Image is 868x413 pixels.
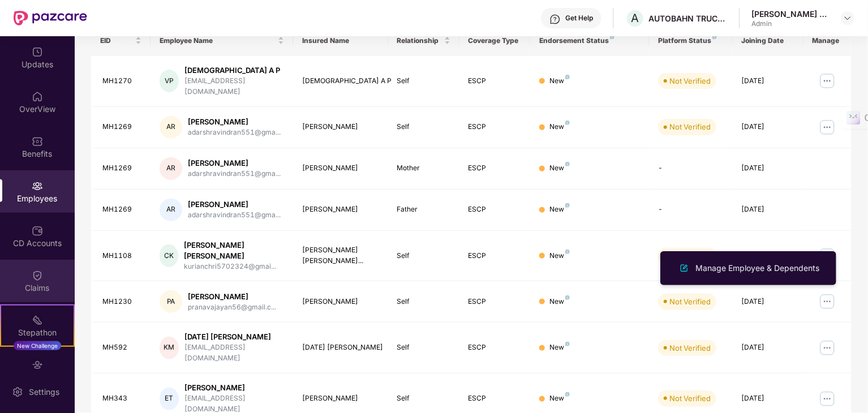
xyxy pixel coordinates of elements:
img: svg+xml;base64,PHN2ZyB4bWxucz0iaHR0cDovL3d3dy53My5vcmcvMjAwMC9zdmciIHdpZHRoPSI4IiBoZWlnaHQ9IjgiIH... [712,35,717,39]
span: Relationship [397,36,442,45]
div: [PERSON_NAME] [302,163,379,174]
div: New [549,122,570,132]
div: PA [160,290,182,313]
img: svg+xml;base64,PHN2ZyB4bWxucz0iaHR0cDovL3d3dy53My5vcmcvMjAwMC9zdmciIHdpZHRoPSI4IiBoZWlnaHQ9IjgiIH... [565,392,570,397]
img: svg+xml;base64,PHN2ZyBpZD0iU2V0dGluZy0yMHgyMCIgeG1sbnM9Imh0dHA6Ly93d3cudzMub3JnLzIwMDAvc3ZnIiB3aW... [12,386,23,398]
div: MH1270 [102,76,141,87]
div: ESCP [469,393,522,404]
div: Platform Status [658,36,723,45]
div: [PERSON_NAME] [302,122,379,132]
img: manageButton [818,390,836,408]
img: svg+xml;base64,PHN2ZyB4bWxucz0iaHR0cDovL3d3dy53My5vcmcvMjAwMC9zdmciIHdpZHRoPSI4IiBoZWlnaHQ9IjgiIH... [610,35,615,39]
div: [PERSON_NAME] [302,296,379,307]
img: svg+xml;base64,PHN2ZyB4bWxucz0iaHR0cDovL3d3dy53My5vcmcvMjAwMC9zdmciIHdpZHRoPSI4IiBoZWlnaHQ9IjgiIH... [565,75,570,79]
div: New Challenge [14,341,61,350]
div: Father [397,204,450,215]
img: svg+xml;base64,PHN2ZyB4bWxucz0iaHR0cDovL3d3dy53My5vcmcvMjAwMC9zdmciIHhtbG5zOnhsaW5rPSJodHRwOi8vd3... [677,261,691,275]
div: KM [160,337,179,359]
img: svg+xml;base64,PHN2ZyB4bWxucz0iaHR0cDovL3d3dy53My5vcmcvMjAwMC9zdmciIHdpZHRoPSI4IiBoZWlnaHQ9IjgiIH... [565,162,570,166]
div: New [549,393,570,404]
div: [EMAIL_ADDRESS][DOMAIN_NAME] [184,76,284,97]
img: svg+xml;base64,PHN2ZyBpZD0iQ2xhaW0iIHhtbG5zPSJodHRwOi8vd3d3LnczLm9yZy8yMDAwL3N2ZyIgd2lkdGg9IjIwIi... [32,270,43,281]
td: - [649,148,732,190]
th: Employee Name [151,25,293,56]
div: adarshravindran551@gma... [188,169,281,179]
div: [PERSON_NAME] [302,393,379,404]
div: [DATE] [741,296,794,307]
div: pranavajayan56@gmail.c... [188,302,276,313]
img: svg+xml;base64,PHN2ZyB4bWxucz0iaHR0cDovL3d3dy53My5vcmcvMjAwMC9zdmciIHdpZHRoPSI4IiBoZWlnaHQ9IjgiIH... [565,295,570,300]
th: EID [91,25,151,56]
img: svg+xml;base64,PHN2ZyB4bWxucz0iaHR0cDovL3d3dy53My5vcmcvMjAwMC9zdmciIHdpZHRoPSI4IiBoZWlnaHQ9IjgiIH... [565,203,570,208]
td: - [649,190,732,231]
div: ESCP [469,251,522,261]
div: MH1269 [102,122,141,132]
div: adarshravindran551@gma... [188,210,281,221]
img: manageButton [818,247,836,265]
div: Self [397,122,450,132]
div: ESCP [469,204,522,215]
img: svg+xml;base64,PHN2ZyBpZD0iRW1wbG95ZWVzIiB4bWxucz0iaHR0cDovL3d3dy53My5vcmcvMjAwMC9zdmciIHdpZHRoPS... [32,180,43,192]
img: manageButton [818,72,836,90]
div: Not Verified [669,393,711,404]
img: svg+xml;base64,PHN2ZyBpZD0iRW5kb3JzZW1lbnRzIiB4bWxucz0iaHR0cDovL3d3dy53My5vcmcvMjAwMC9zdmciIHdpZH... [32,359,43,371]
img: svg+xml;base64,PHN2ZyBpZD0iRHJvcGRvd24tMzJ4MzIiIHhtbG5zPSJodHRwOi8vd3d3LnczLm9yZy8yMDAwL3N2ZyIgd2... [843,14,852,23]
div: ESCP [469,342,522,353]
div: New [549,163,570,174]
div: [PERSON_NAME] [PERSON_NAME] [184,240,284,261]
div: MH1108 [102,251,141,261]
div: Not Verified [669,121,711,132]
div: [PERSON_NAME] [188,199,281,210]
div: ESCP [469,76,522,87]
div: Self [397,393,450,404]
img: svg+xml;base64,PHN2ZyBpZD0iSG9tZSIgeG1sbnM9Imh0dHA6Ly93d3cudzMub3JnLzIwMDAvc3ZnIiB3aWR0aD0iMjAiIG... [32,91,43,102]
div: Stepathon [1,327,74,338]
div: [DATE] [741,204,794,215]
div: Self [397,76,450,87]
div: [PERSON_NAME] M [PERSON_NAME] [751,8,831,19]
div: New [549,296,570,307]
img: svg+xml;base64,PHN2ZyBpZD0iQ0RfQWNjb3VudHMiIGRhdGEtbmFtZT0iQ0QgQWNjb3VudHMiIHhtbG5zPSJodHRwOi8vd3... [32,225,43,236]
div: Not Verified [669,75,711,87]
div: Mother [397,163,450,174]
div: [DEMOGRAPHIC_DATA] A P [184,65,284,76]
img: svg+xml;base64,PHN2ZyB4bWxucz0iaHR0cDovL3d3dy53My5vcmcvMjAwMC9zdmciIHdpZHRoPSI4IiBoZWlnaHQ9IjgiIH... [565,342,570,346]
div: [DATE] [PERSON_NAME] [184,332,284,342]
div: Endorsement Status [539,36,640,45]
th: Insured Name [293,25,388,56]
div: AR [160,157,182,180]
div: AUTOBAHN TRUCKING [648,13,728,24]
div: [DATE] [741,163,794,174]
div: [DATE] [741,342,794,353]
div: MH1269 [102,163,141,174]
div: Not Verified [669,342,711,354]
div: [PERSON_NAME] [PERSON_NAME]... [302,245,379,266]
div: ESCP [469,122,522,132]
img: manageButton [818,339,836,357]
img: svg+xml;base64,PHN2ZyB4bWxucz0iaHR0cDovL3d3dy53My5vcmcvMjAwMC9zdmciIHdpZHRoPSI4IiBoZWlnaHQ9IjgiIH... [565,121,570,125]
span: A [631,11,639,25]
div: [EMAIL_ADDRESS][DOMAIN_NAME] [184,342,284,364]
div: Self [397,342,450,353]
img: manageButton [818,118,836,136]
div: Manage Employee & Dependents [693,262,822,274]
th: Joining Date [732,25,803,56]
img: New Pazcare Logo [14,11,87,25]
div: MH592 [102,342,141,353]
div: ESCP [469,163,522,174]
div: [DATE] [741,393,794,404]
div: [PERSON_NAME] [188,158,281,169]
div: adarshravindran551@gma... [188,127,281,138]
img: svg+xml;base64,PHN2ZyB4bWxucz0iaHR0cDovL3d3dy53My5vcmcvMjAwMC9zdmciIHdpZHRoPSI4IiBoZWlnaHQ9IjgiIH... [565,249,570,254]
div: MH1230 [102,296,141,307]
div: AR [160,199,182,221]
div: VP [160,70,179,92]
div: MH343 [102,393,141,404]
th: Relationship [388,25,459,56]
div: ET [160,388,179,410]
img: svg+xml;base64,PHN2ZyBpZD0iQmVuZWZpdHMiIHhtbG5zPSJodHRwOi8vd3d3LnczLm9yZy8yMDAwL3N2ZyIgd2lkdGg9Ij... [32,136,43,147]
div: [PERSON_NAME] [184,382,284,393]
div: New [549,251,570,261]
div: MH1269 [102,204,141,215]
div: [PERSON_NAME] [188,117,281,127]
